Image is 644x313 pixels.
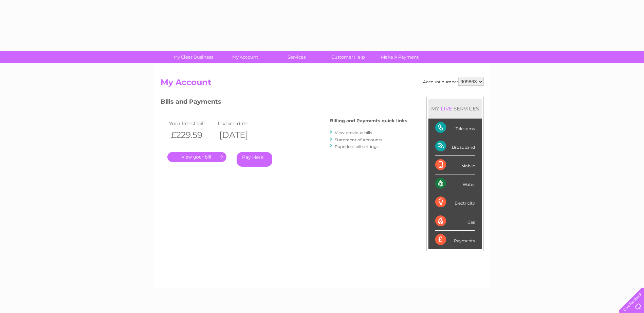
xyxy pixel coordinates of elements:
[423,78,484,86] div: Account number
[330,118,407,123] h4: Billing and Payments quick links
[439,105,454,112] div: LIVE
[165,51,221,63] a: My Clear Business
[237,152,272,167] a: Pay Here
[435,231,475,249] div: Payments
[335,137,382,142] a: Statement of Accounts
[428,99,482,118] div: MY SERVICES
[167,119,216,128] td: Your latest bill
[167,152,226,162] a: .
[435,193,475,212] div: Electricity
[216,128,265,142] th: [DATE]
[216,119,265,128] td: Invoice date
[435,174,475,193] div: Water
[372,51,428,63] a: Make A Payment
[161,97,407,109] h3: Bills and Payments
[335,144,379,149] a: Paperless bill settings
[269,51,325,63] a: Services
[161,78,484,90] h2: My Account
[320,51,376,63] a: Customer Help
[435,119,475,137] div: Telecoms
[435,137,475,156] div: Broadband
[167,128,216,142] th: £229.59
[435,156,475,174] div: Mobile
[435,212,475,231] div: Gas
[335,130,372,135] a: View previous bills
[217,51,273,63] a: My Account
